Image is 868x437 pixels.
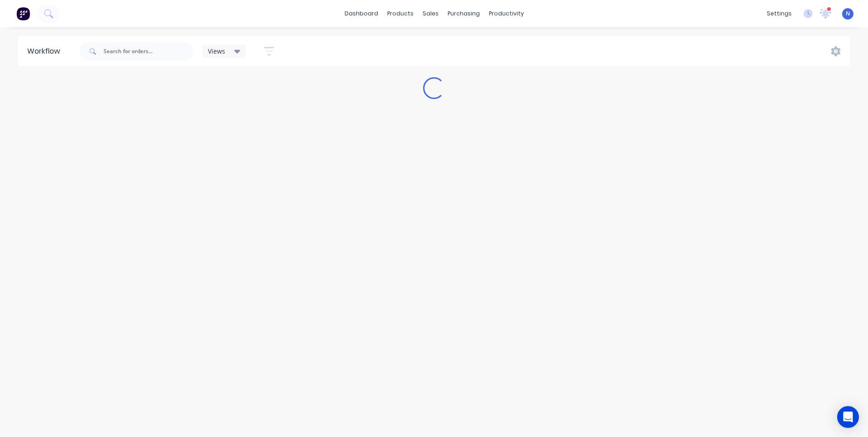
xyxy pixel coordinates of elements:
img: Factory [16,7,30,20]
div: settings [762,7,796,20]
span: Views [208,46,225,56]
div: purchasing [443,7,484,20]
div: products [383,7,418,20]
div: Open Intercom Messenger [837,406,859,428]
div: sales [418,7,443,20]
div: Workflow [27,46,64,57]
div: productivity [484,7,528,20]
input: Search for orders... [104,42,193,60]
span: N [846,10,850,18]
a: dashboard [340,7,383,20]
